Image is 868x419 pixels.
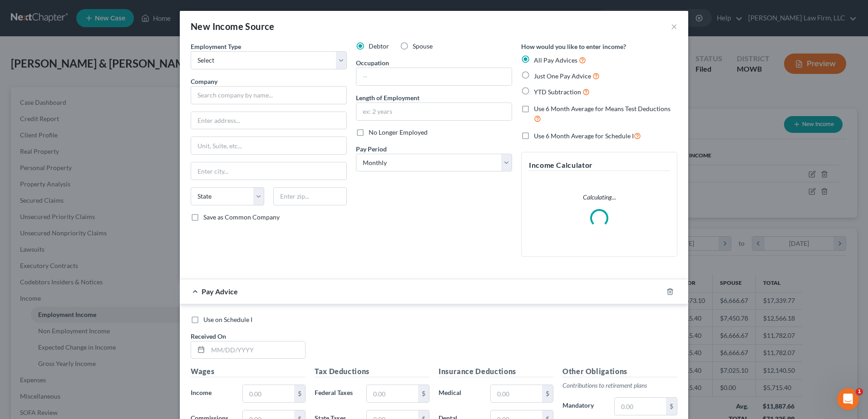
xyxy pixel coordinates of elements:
[243,385,294,402] input: 0.00
[273,187,347,205] input: Enter zip...
[191,86,347,104] input: Search company by name...
[356,103,512,120] input: ex: 2 years
[191,332,226,340] span: Received On
[202,287,238,296] span: Pay Advice
[534,72,591,80] span: Just One Pay Advice
[837,388,859,410] iframe: Intercom live chat
[418,385,429,402] div: $
[666,398,677,415] div: $
[534,105,671,112] span: Use 6 Month Average for Means Test Deductions
[191,389,212,396] span: Income
[369,128,428,136] span: No Longer Employed
[434,385,486,403] label: Medical
[491,385,542,402] input: 0.00
[356,58,389,68] label: Occupation
[369,42,389,50] span: Debtor
[315,366,429,377] h5: Tax Deductions
[529,160,670,171] h5: Income Calculator
[521,42,626,51] label: How would you like to enter income?
[191,366,306,377] h5: Wages
[191,137,346,154] input: Unit, Suite, etc...
[356,93,419,102] label: Length of Employment
[413,42,433,50] span: Spouse
[191,43,241,50] span: Employment Type
[671,21,677,32] button: ×
[294,385,305,402] div: $
[356,68,512,85] input: --
[191,20,275,33] div: New Income Source
[562,366,677,377] h5: Other Obligations
[310,385,362,403] label: Federal Taxes
[191,162,346,180] input: Enter city...
[191,112,346,129] input: Enter address...
[856,388,863,395] span: 1
[615,398,666,415] input: 0.00
[534,56,577,64] span: All Pay Advices
[208,341,305,359] input: MM/DD/YYYY
[558,397,610,415] label: Mandatory
[203,213,280,221] span: Save as Common Company
[562,381,677,390] p: Contributions to retirement plans
[191,78,217,85] span: Company
[534,132,634,140] span: Use 6 Month Average for Schedule I
[534,88,581,96] span: YTD Subtraction
[439,366,553,377] h5: Insurance Deductions
[367,385,418,402] input: 0.00
[542,385,553,402] div: $
[529,193,670,202] p: Calculating...
[203,316,252,323] span: Use on Schedule I
[356,145,387,153] span: Pay Period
